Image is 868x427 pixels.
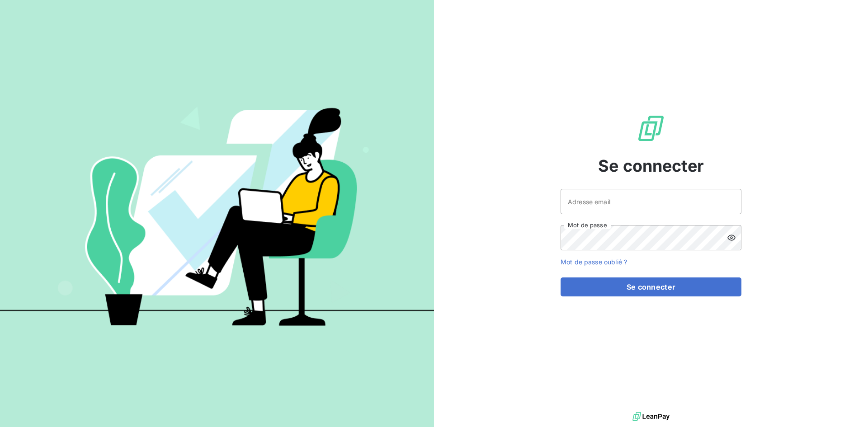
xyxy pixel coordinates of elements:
[561,277,741,296] button: Se connecter
[632,410,670,423] img: logo
[561,189,741,214] input: placeholder
[637,114,665,143] img: Logo LeanPay
[598,154,704,178] span: Se connecter
[561,258,627,266] a: Mot de passe oublié ?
